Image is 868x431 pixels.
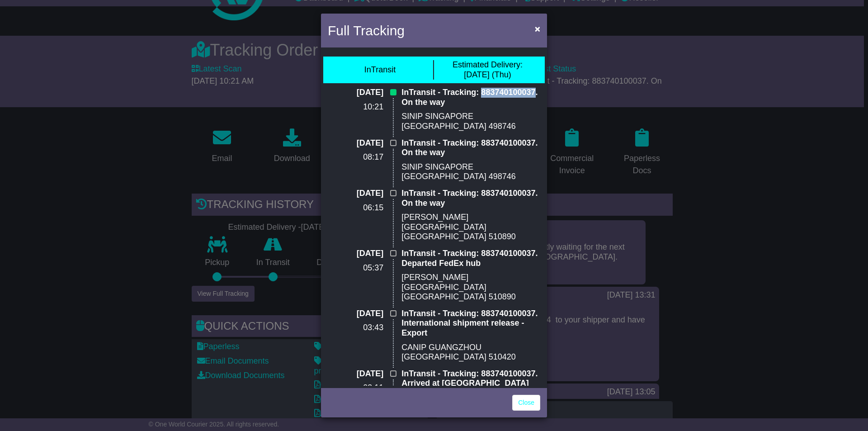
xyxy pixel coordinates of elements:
p: 03:11 [328,383,383,393]
p: InTransit - Tracking: 883740100037. Departed FedEx hub [401,249,540,268]
h4: Full Tracking [328,20,405,41]
p: SINIP SINGAPORE [GEOGRAPHIC_DATA] 498746 [401,112,540,131]
p: InTransit - Tracking: 883740100037. On the way [401,88,540,107]
p: InTransit - Tracking: 883740100037. International shipment release - Export [401,309,540,338]
div: [DATE] (Thu) [453,60,523,80]
p: 05:37 [328,263,383,273]
p: InTransit - Tracking: 883740100037. On the way [401,189,540,208]
p: 08:17 [328,152,383,162]
p: [DATE] [328,138,383,148]
p: [DATE] [328,369,383,379]
p: CANIP GUANGZHOU [GEOGRAPHIC_DATA] 510420 [401,343,540,362]
p: [PERSON_NAME] [GEOGRAPHIC_DATA] [GEOGRAPHIC_DATA] 510890 [401,213,540,242]
span: × [535,24,540,34]
p: [PERSON_NAME] [GEOGRAPHIC_DATA] [GEOGRAPHIC_DATA] 510890 [401,273,540,302]
p: [DATE] [328,249,383,259]
p: [DATE] [328,189,383,199]
a: Close [512,395,540,411]
div: InTransit [364,65,396,75]
p: [DATE] [328,309,383,319]
p: 06:15 [328,203,383,213]
p: InTransit - Tracking: 883740100037. Arrived at [GEOGRAPHIC_DATA] hub [401,369,540,398]
p: 10:21 [328,102,383,112]
button: Close [530,19,545,38]
span: Estimated Delivery: [453,60,523,69]
p: 03:43 [328,323,383,333]
p: InTransit - Tracking: 883740100037. On the way [401,138,540,158]
p: [DATE] [328,88,383,98]
p: SINIP SINGAPORE [GEOGRAPHIC_DATA] 498746 [401,162,540,182]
